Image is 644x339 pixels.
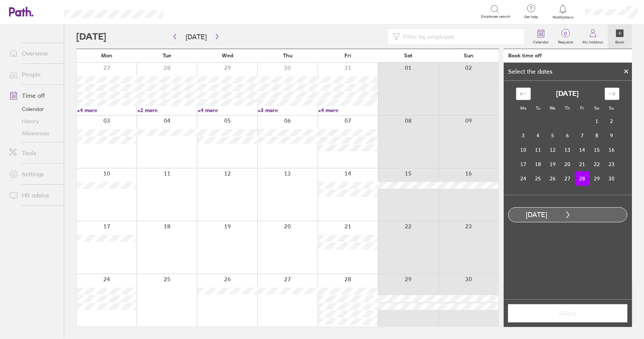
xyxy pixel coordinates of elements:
[283,52,292,59] span: Thu
[404,52,412,59] span: Sat
[553,31,578,37] span: 0
[513,310,622,317] span: Select
[531,171,546,186] td: Choose Tuesday, November 25, 2025 as your check-out date. It’s available.
[560,143,575,157] td: Choose Thursday, November 13, 2025 as your check-out date. It’s available.
[137,107,197,114] a: +2 more
[604,128,619,143] td: Choose Sunday, November 9, 2025 as your check-out date. It’s available.
[400,29,520,44] input: Filter by employee
[516,171,531,186] td: Choose Monday, November 24, 2025 as your check-out date. It’s available.
[575,157,590,171] td: Choose Friday, November 21, 2025 as your check-out date. It’s available.
[551,4,575,20] a: Notifications
[77,107,137,114] a: +4 more
[516,88,531,100] div: Move backward to switch to the previous month.
[531,128,546,143] td: Choose Tuesday, November 4, 2025 as your check-out date. It’s available.
[604,157,619,171] td: Choose Sunday, November 23, 2025 as your check-out date. It’s available.
[560,157,575,171] td: Choose Thursday, November 20, 2025 as your check-out date. It’s available.
[180,31,213,43] button: [DATE]
[604,143,619,157] td: Choose Sunday, November 16, 2025 as your check-out date. It’s available.
[578,38,608,45] label: My holidays
[560,171,575,186] td: Choose Thursday, November 27, 2025 as your check-out date. It’s available.
[509,211,564,219] div: [DATE]
[198,107,257,114] a: +4 more
[3,67,64,82] a: People
[546,157,560,171] td: Choose Wednesday, November 19, 2025 as your check-out date. It’s available.
[508,52,542,59] div: Book time off
[590,171,604,186] td: Choose Saturday, November 29, 2025 as your check-out date. It’s available.
[531,143,546,157] td: Choose Tuesday, November 11, 2025 as your check-out date. It’s available.
[464,52,473,59] span: Sun
[546,171,560,186] td: Choose Wednesday, November 26, 2025 as your check-out date. It’s available.
[609,105,614,111] small: Su
[222,52,233,59] span: Wed
[556,90,579,98] strong: [DATE]
[520,105,526,111] small: Mo
[553,38,578,45] label: Requests
[531,157,546,171] td: Choose Tuesday, November 18, 2025 as your check-out date. It’s available.
[318,107,378,114] a: +4 more
[546,143,560,157] td: Choose Wednesday, November 12, 2025 as your check-out date. It’s available.
[529,38,553,45] label: Calendar
[553,25,578,49] a: 0Requests
[605,88,619,100] div: Move forward to switch to the next month.
[580,105,584,111] small: Fr
[516,128,531,143] td: Choose Monday, November 3, 2025 as your check-out date. It’s available.
[508,81,628,195] div: Calendar
[504,68,557,75] div: Select the dates
[516,143,531,157] td: Choose Monday, November 10, 2025 as your check-out date. It’s available.
[3,127,64,139] a: Allowances
[550,105,556,111] small: We
[590,157,604,171] td: Choose Saturday, November 22, 2025 as your check-out date. It’s available.
[163,52,171,59] span: Tue
[3,145,64,160] a: Tools
[519,15,543,19] span: Get help
[183,8,203,15] div: Search
[3,88,64,103] a: Time off
[575,171,590,186] td: Selected as start date. Friday, November 28, 2025
[3,188,64,203] a: HR advice
[258,107,318,114] a: +3 more
[604,171,619,186] td: Choose Sunday, November 30, 2025 as your check-out date. It’s available.
[3,115,64,127] a: History
[529,25,553,49] a: Calendar
[344,52,351,59] span: Fri
[536,105,540,111] small: Tu
[608,25,632,49] a: Book
[3,166,64,182] a: Settings
[611,38,629,45] label: Book
[516,157,531,171] td: Choose Monday, November 17, 2025 as your check-out date. It’s available.
[551,15,575,20] span: Notifications
[595,105,599,111] small: Sa
[575,128,590,143] td: Choose Friday, November 7, 2025 as your check-out date. It’s available.
[590,143,604,157] td: Choose Saturday, November 15, 2025 as your check-out date. It’s available.
[3,103,64,115] a: Calendar
[604,114,619,128] td: Choose Sunday, November 2, 2025 as your check-out date. It’s available.
[481,14,510,19] span: Employee search
[590,128,604,143] td: Choose Saturday, November 8, 2025 as your check-out date. It’s available.
[590,114,604,128] td: Choose Saturday, November 1, 2025 as your check-out date. It’s available.
[575,143,590,157] td: Choose Friday, November 14, 2025 as your check-out date. It’s available.
[3,46,64,61] a: Overview
[578,25,608,49] a: My holidays
[101,52,112,59] span: Mon
[508,304,627,322] button: Select
[560,128,575,143] td: Choose Thursday, November 6, 2025 as your check-out date. It’s available.
[546,128,560,143] td: Choose Wednesday, November 5, 2025 as your check-out date. It’s available.
[565,105,570,111] small: Th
